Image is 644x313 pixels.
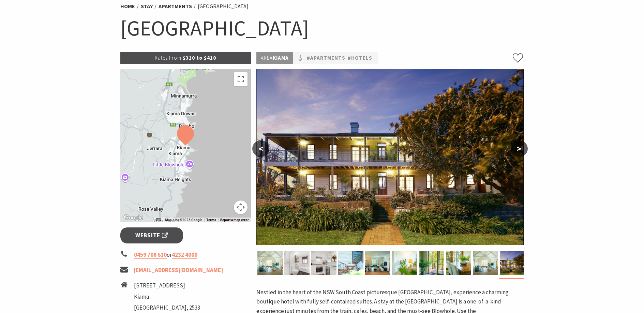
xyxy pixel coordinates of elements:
a: [EMAIL_ADDRESS][DOMAIN_NAME] [134,266,223,274]
img: Looking over dining table to beautiful room with white walls and tasteful furnishings [365,251,390,275]
img: Main loungeroom with high cieling white walls and comfortable lounge [473,251,498,275]
li: Kiama [134,292,200,301]
span: Area [261,55,273,61]
a: #Apartments [307,54,345,62]
a: Report a map error [220,218,249,222]
a: Stay [141,3,153,10]
h1: [GEOGRAPHIC_DATA] [120,14,524,42]
a: 0459 708 610 [134,251,167,259]
img: Google [122,213,145,222]
p: $310 to $410 [120,52,251,64]
button: < [252,140,269,157]
li: [GEOGRAPHIC_DATA], 2533 [134,303,200,312]
a: Terms (opens in new tab) [206,218,216,222]
img: The Bellevue Kiama historic building [256,69,524,245]
li: [STREET_ADDRESS] [134,281,200,290]
button: > [511,140,528,157]
a: Website [120,227,183,243]
p: Kiama [256,52,293,64]
span: Website [135,231,168,240]
img: Superior Apt 6 Bathroom [284,251,310,275]
span: Rates From: [155,55,183,61]
a: Apartments [159,3,192,10]
a: #Hotels [348,54,372,62]
button: Keyboard shortcuts [156,218,161,222]
a: Home [120,3,135,10]
li: [GEOGRAPHIC_DATA] [198,2,249,11]
img: Beautiful french doors with an indoor palm tree at the entrance and someone sitting in the sun [419,251,444,275]
a: Open this area in Google Maps (opens a new window) [122,213,145,222]
button: Toggle fullscreen view [234,72,248,86]
button: Map camera controls [234,200,248,214]
img: Kitchen, Apt 6 [311,251,336,275]
span: Map data ©2025 Google [165,218,202,222]
a: 4232 4000 [172,251,197,259]
img: Bellevue dining table with beige chairs and a small plant in the middle of the table [446,251,471,275]
li: or [120,250,251,259]
img: Room with white walls, lamp and slight view of room peering through an indoor palm tree [392,251,417,275]
img: The Bellevue Kiama historic building [500,251,525,275]
img: Cane chairs on Bellevue deck with blue and white cushions [338,251,363,275]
